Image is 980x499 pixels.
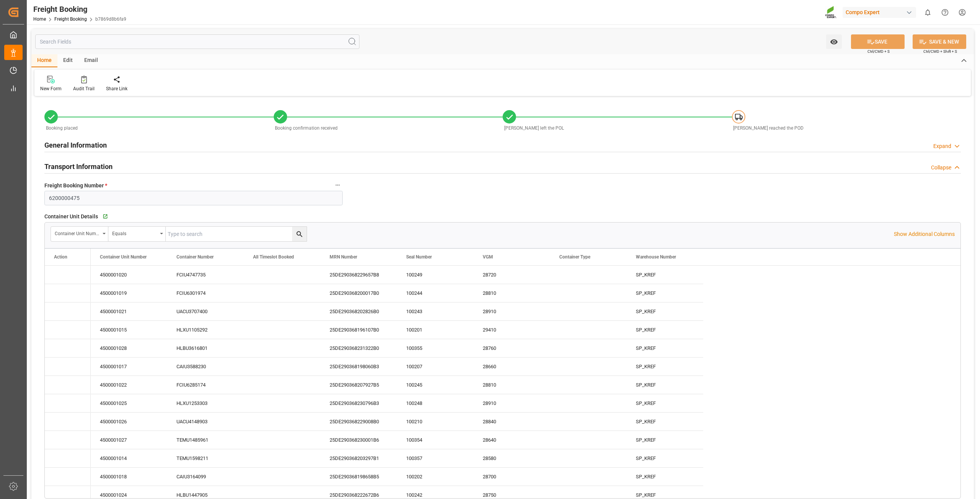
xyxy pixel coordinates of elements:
[57,54,78,67] div: Edit
[636,254,676,260] span: Warehouse Number
[33,16,46,22] a: Home
[320,394,397,412] div: 25DE290368230796B3
[919,4,936,21] button: show 0 new notifications
[167,339,244,357] div: HLBU3616801
[320,321,397,339] div: 25DE290368196107B0
[933,142,951,150] div: Expand
[167,302,244,320] div: UACU3707400
[91,394,167,412] div: 4500001025
[320,431,397,449] div: 25DE290368230001B6
[167,449,244,467] div: TEMU1598211
[913,34,966,49] button: SAVE & NEW
[474,394,550,412] div: 28910
[73,85,95,92] div: Audit Trail
[474,266,550,284] div: 28720
[733,125,804,131] span: [PERSON_NAME] reached the POD
[45,284,91,302] div: Press SPACE to select this row.
[91,358,167,375] div: 4500001017
[825,6,837,19] img: Screenshot%202023-09-29%20at%2010.02.21.png_1712312052.png
[474,413,550,431] div: 28840
[35,34,359,49] input: Search Fields
[91,358,703,376] div: Press SPACE to select this row.
[627,468,703,486] div: SP_KREF
[627,284,703,302] div: SP_KREF
[91,376,167,394] div: 4500001022
[78,54,104,67] div: Email
[167,376,244,394] div: FCIU6285174
[397,302,474,320] div: 100243
[91,431,167,449] div: 4500001027
[627,266,703,284] div: SP_KREF
[44,213,98,221] span: Container Unit Details
[91,302,703,321] div: Press SPACE to select this row.
[397,413,474,431] div: 100210
[627,431,703,449] div: SP_KREF
[397,431,474,449] div: 100354
[627,376,703,394] div: SP_KREF
[559,254,590,260] span: Container Type
[167,266,244,284] div: FCIU4747735
[45,413,91,431] div: Press SPACE to select this row.
[44,140,107,150] h2: General Information
[91,413,703,431] div: Press SPACE to select this row.
[45,376,91,394] div: Press SPACE to select this row.
[397,468,474,486] div: 100202
[31,54,57,67] div: Home
[851,34,905,49] button: SAVE
[167,468,244,486] div: CAIU3164099
[397,321,474,339] div: 100201
[474,339,550,357] div: 28760
[320,284,397,302] div: 25DE290368200017B0
[91,266,703,284] div: Press SPACE to select this row.
[45,321,91,339] div: Press SPACE to select this row.
[108,227,166,241] button: open menu
[397,339,474,357] div: 100355
[166,227,307,241] input: Type to search
[474,468,550,486] div: 28700
[45,302,91,321] div: Press SPACE to select this row.
[320,302,397,320] div: 25DE290368202826B0
[923,49,957,54] span: Ctrl/CMD + Shift + S
[320,376,397,394] div: 25DE290368207927B5
[320,339,397,357] div: 25DE290368231322B0
[91,339,167,357] div: 4500001028
[627,302,703,320] div: SP_KREF
[474,358,550,375] div: 28660
[406,254,432,260] span: Seal Number
[46,125,78,131] span: Booking placed
[320,468,397,486] div: 25DE290368198658B5
[397,358,474,375] div: 100207
[167,358,244,375] div: CAIU3588230
[45,266,91,284] div: Press SPACE to select this row.
[253,254,294,260] span: All Timeslot Booked
[333,180,343,190] button: Freight Booking Number *
[397,266,474,284] div: 100249
[320,449,397,467] div: 25DE290368203297B1
[91,266,167,284] div: 4500001020
[397,449,474,467] div: 100357
[91,302,167,320] div: 4500001021
[91,321,167,339] div: 4500001015
[45,358,91,376] div: Press SPACE to select this row.
[45,449,91,468] div: Press SPACE to select this row.
[91,449,703,468] div: Press SPACE to select this row.
[91,431,703,449] div: Press SPACE to select this row.
[894,230,955,238] p: Show Additional Columns
[474,284,550,302] div: 28810
[91,413,167,431] div: 4500001026
[91,468,167,486] div: 4500001018
[100,254,147,260] span: Container Unit Number
[320,413,397,431] div: 25DE290368229008B0
[320,266,397,284] div: 25DE290368229657B8
[44,182,107,190] span: Freight Booking Number
[627,321,703,339] div: SP_KREF
[91,468,703,486] div: Press SPACE to select this row.
[167,431,244,449] div: TEMU1485961
[826,34,842,49] button: open menu
[91,449,167,467] div: 4500001014
[167,284,244,302] div: FCIU6301974
[330,254,357,260] span: MRN Number
[91,284,703,302] div: Press SPACE to select this row.
[91,321,703,339] div: Press SPACE to select this row.
[55,228,100,237] div: Container Unit Number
